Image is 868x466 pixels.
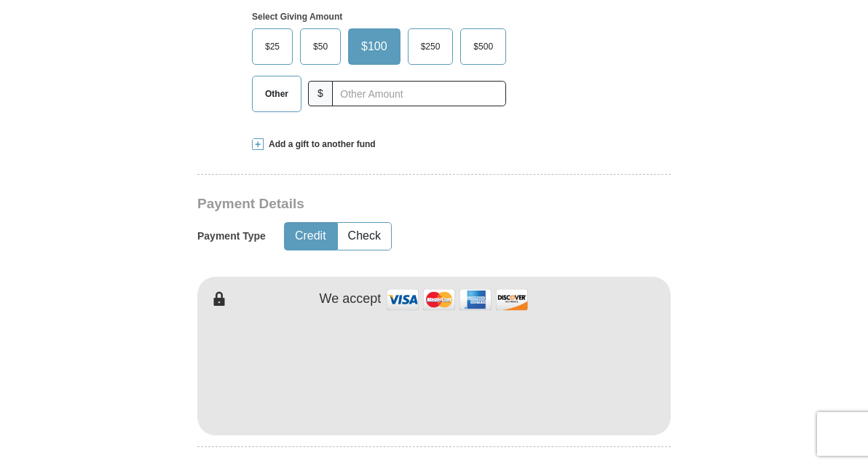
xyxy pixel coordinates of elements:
[258,36,287,58] span: $25
[252,12,342,22] strong: Select Giving Amount
[258,83,296,105] span: Other
[264,138,376,151] span: Add a gift to another fund
[354,36,395,58] span: $100
[308,81,333,106] span: $
[320,291,382,307] h4: We accept
[285,223,336,250] button: Credit
[384,284,530,315] img: credit cards accepted
[197,196,569,213] h3: Payment Details
[466,36,500,58] span: $500
[197,230,266,242] h5: Payment Type
[338,223,391,250] button: Check
[332,81,506,106] input: Other Amount
[306,36,335,58] span: $50
[414,36,448,58] span: $250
